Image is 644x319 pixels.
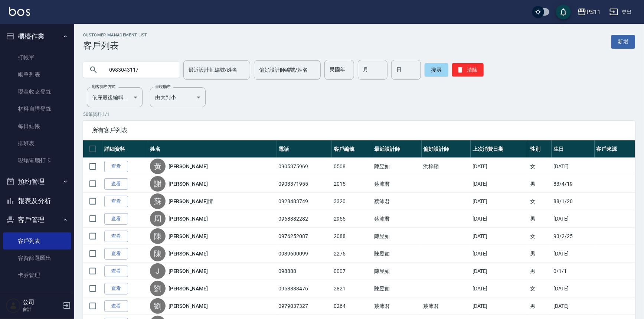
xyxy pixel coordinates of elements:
[552,245,594,263] td: [DATE]
[104,266,128,277] a: 查看
[552,297,594,315] td: [DATE]
[104,248,128,260] a: 查看
[102,140,148,158] th: 詳細資料
[83,33,147,38] h2: Customer Management List
[3,232,71,250] a: 客戶列表
[471,175,528,193] td: [DATE]
[277,297,332,315] td: 0979037327
[471,263,528,280] td: [DATE]
[150,298,166,314] div: 劉
[528,280,552,297] td: 女
[422,297,471,315] td: 蔡沛君
[3,267,71,284] a: 卡券管理
[104,196,128,207] a: 查看
[332,158,372,175] td: 0508
[169,250,208,257] a: [PERSON_NAME]
[3,250,71,267] a: 客資篩選匯出
[3,83,71,100] a: 現金收支登錄
[169,267,208,275] a: [PERSON_NAME]
[471,210,528,228] td: [DATE]
[528,210,552,228] td: 男
[3,152,71,169] a: 現場電腦打卡
[104,161,128,172] a: 查看
[332,175,372,193] td: 2015
[277,280,332,297] td: 0958883476
[471,245,528,263] td: [DATE]
[372,193,421,210] td: 蔡沛君
[277,210,332,228] td: 0968382282
[528,245,552,263] td: 男
[586,7,601,17] div: PS11
[277,158,332,175] td: 0905375969
[23,306,61,313] p: 會計
[104,300,128,312] a: 查看
[277,140,332,158] th: 電話
[169,163,208,170] a: [PERSON_NAME]
[332,193,372,210] td: 3320
[104,60,174,80] input: 搜尋關鍵字
[3,210,71,230] button: 客戶管理
[169,302,208,310] a: [PERSON_NAME]
[3,172,71,191] button: 預約管理
[277,245,332,263] td: 0939600099
[277,263,332,280] td: 098888
[150,211,166,227] div: 周
[372,140,421,158] th: 最近設計師
[422,158,471,175] td: 洪梓翔
[6,298,21,313] img: Person
[150,176,166,192] div: 謝
[528,228,552,245] td: 女
[471,193,528,210] td: [DATE]
[169,180,208,188] a: [PERSON_NAME]
[92,127,626,134] span: 所有客戶列表
[528,297,552,315] td: 男
[372,245,421,263] td: 陳昱如
[372,228,421,245] td: 陳昱如
[150,281,166,296] div: 劉
[471,228,528,245] td: [DATE]
[3,135,71,152] a: 排班表
[552,158,594,175] td: [DATE]
[3,118,71,135] a: 每日結帳
[528,193,552,210] td: 女
[277,175,332,193] td: 0903371955
[169,285,208,292] a: [PERSON_NAME]
[87,87,143,107] div: 依序最後編輯時間
[552,210,594,228] td: [DATE]
[332,228,372,245] td: 2088
[528,158,552,175] td: 女
[556,4,571,19] button: save
[169,215,208,222] a: [PERSON_NAME]
[104,283,128,294] a: 查看
[552,193,594,210] td: 88/1/20
[471,280,528,297] td: [DATE]
[3,49,71,66] a: 打帳單
[83,111,635,118] p: 50 筆資料, 1 / 1
[92,84,115,89] label: 顧客排序方式
[150,159,166,174] div: 黃
[372,210,421,228] td: 蔡沛君
[552,175,594,193] td: 83/4/19
[575,4,604,20] button: PS11
[104,231,128,242] a: 查看
[3,287,71,306] button: 行銷工具
[169,232,208,240] a: [PERSON_NAME]
[372,280,421,297] td: 陳昱如
[372,158,421,175] td: 陳昱如
[552,263,594,280] td: 0/1/1
[3,27,71,46] button: 櫃檯作業
[150,193,166,209] div: 蘇
[528,263,552,280] td: 男
[607,5,635,19] button: 登出
[277,193,332,210] td: 0928483749
[595,140,635,158] th: 客戶來源
[471,140,528,158] th: 上次消費日期
[372,297,421,315] td: 蔡沛君
[169,198,213,205] a: [PERSON_NAME]情
[528,140,552,158] th: 性別
[155,84,171,89] label: 呈現順序
[372,263,421,280] td: 陳昱如
[471,297,528,315] td: [DATE]
[9,7,30,16] img: Logo
[372,175,421,193] td: 蔡沛君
